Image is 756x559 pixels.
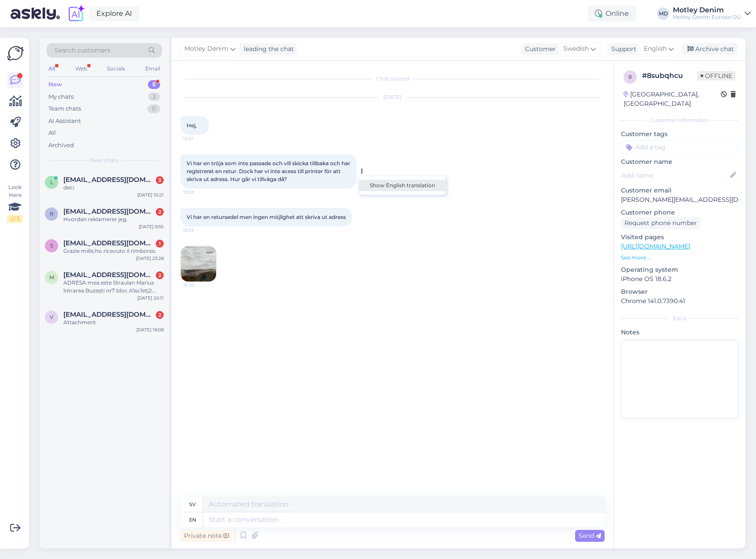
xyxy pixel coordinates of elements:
[47,63,57,74] div: All
[187,122,197,129] span: Hej,
[621,157,738,167] p: Customer name
[105,63,127,74] div: Socials
[48,117,81,126] div: AI Assistant
[89,6,139,21] a: Explore AI
[147,104,160,113] div: 0
[139,223,164,230] div: [DATE] 9:35
[644,44,667,54] span: English
[90,156,118,164] span: New chats
[563,44,589,54] span: Swedish
[187,160,352,182] span: Vi har en tröja som inte passade och vill skicka tillbaka och har registrerat en retur. Dock har ...
[621,217,701,229] div: Request phone number
[50,314,53,320] span: v
[521,44,556,54] div: Customer
[621,141,738,154] input: Add a tag
[642,70,697,81] div: # 8subqhcu
[143,63,162,74] div: Email
[50,211,54,217] span: r
[628,74,632,80] span: 8
[180,75,605,83] div: Chat started
[156,208,164,216] div: 2
[63,176,155,184] span: laslea_lucian@yahoo.com
[621,296,738,306] p: Chrome 141.0.7390.41
[48,141,74,150] div: Archived
[359,180,446,191] a: Show English translation
[73,63,89,74] div: Web
[63,247,164,255] div: Grazie mille,ho ricevuto il rimborso.
[148,93,160,101] div: 2
[63,215,164,223] div: Hvordan reklamerer jeg.
[63,184,164,192] div: deci
[136,326,164,333] div: [DATE] 19:08
[48,129,56,137] div: All
[137,192,164,198] div: [DATE] 10:21
[156,271,164,279] div: 2
[682,43,738,55] div: Archive chat
[240,44,294,54] div: leading the chat
[148,80,160,89] div: 5
[621,315,738,322] div: Extra
[621,242,690,250] a: [URL][DOMAIN_NAME]
[621,254,738,262] p: See more ...
[136,255,164,262] div: [DATE] 23:28
[63,311,155,318] span: vzbole@gmail.com
[180,93,605,101] div: [DATE]
[63,239,155,247] span: sambomatteo609@gmail.com
[156,176,164,184] div: 3
[673,7,751,21] a: Motley DenimMotley Denim Europe OÜ
[137,295,164,301] div: [DATE] 20:11
[156,240,164,248] div: 1
[183,135,216,142] span: 10:21
[657,7,669,20] div: MD
[183,189,216,196] span: 10:23
[588,6,636,22] div: Online
[189,497,196,512] div: sv
[156,311,164,319] div: 2
[48,93,73,101] div: My chats
[621,208,738,217] p: Customer phone
[184,44,228,54] span: Motley Denim
[183,282,217,289] span: 10:25
[63,279,164,295] div: ADRESA mea este Straulan Marius întrarea Buzești nr7 bloc A1sc1etj2 ap12 Caracal [PERSON_NAME] Eu...
[63,318,164,326] div: Attachment
[50,179,53,185] span: l
[621,287,738,296] p: Browser
[63,271,155,279] span: MariusStraulan@gmail.com
[621,170,728,180] input: Add name
[67,4,85,23] img: explore-ai
[621,195,738,204] p: [PERSON_NAME][EMAIL_ADDRESS][DOMAIN_NAME]
[697,71,736,81] span: Offline
[624,90,721,108] div: [GEOGRAPHIC_DATA], [GEOGRAPHIC_DATA]
[189,512,196,527] div: en
[673,7,741,14] div: Motley Denim
[180,530,232,542] div: Private note
[187,214,346,220] span: Vi har en retursedel men ingen möjlighet att skriva ut adress
[621,116,738,124] div: Customer information
[7,215,23,223] div: 2 / 3
[621,186,738,195] p: Customer email
[608,44,636,54] div: Support
[55,46,110,55] span: Search customers
[183,227,216,233] span: 10:25
[673,14,741,21] div: Motley Denim Europe OÜ
[63,207,155,215] span: raimoxxl@gmail.com
[49,274,54,281] span: M
[621,265,738,274] p: Operating system
[50,242,53,249] span: s
[621,328,738,337] p: Notes
[7,45,24,62] img: Askly Logo
[621,233,738,242] p: Visited pages
[621,274,738,284] p: iPhone OS 18.6.2
[7,183,23,223] div: Look Here
[48,104,81,113] div: Team chats
[579,532,601,540] span: Send
[621,130,738,139] p: Customer tags
[48,80,62,89] div: New
[181,246,216,281] img: Attachment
